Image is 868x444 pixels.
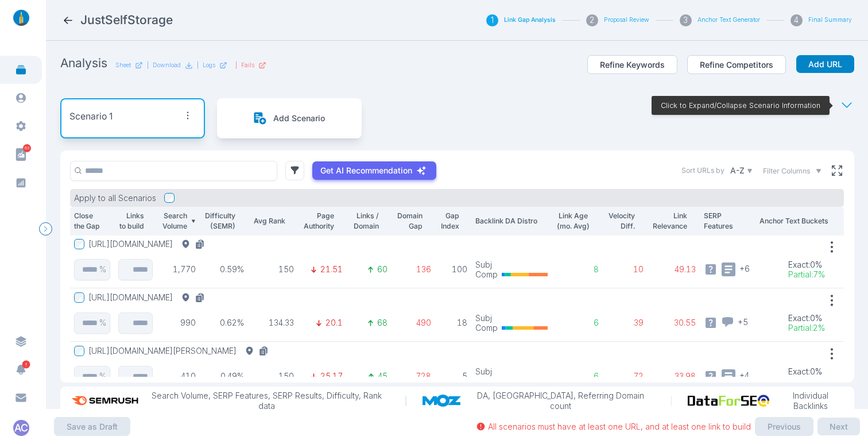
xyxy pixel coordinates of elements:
button: Previous [755,417,813,437]
p: 0.49% [204,371,245,381]
button: Anchor Text Generator [697,16,760,24]
p: 150 [252,264,294,275]
h2: Analysis [60,55,107,71]
p: Velocity Diff. [607,211,635,231]
p: 6 [556,371,599,381]
p: Comp [475,323,498,333]
p: Partial : 7% [788,376,825,387]
p: 10 [607,264,644,275]
button: Next [817,418,860,436]
p: Add Scenario [273,113,325,123]
p: 21.51 [320,264,343,275]
button: Refine Keywords [587,55,677,75]
p: % [99,371,106,381]
label: Sort URLs by [681,165,724,176]
p: Exact : 0% [788,260,825,270]
p: % [99,318,106,328]
h2: JustSelfStorage [80,12,173,28]
img: linklaunch_small.2ae18699.png [9,10,33,26]
div: | [197,61,227,70]
img: semrush_logo.573af308.png [68,391,144,411]
p: 728 [396,371,431,381]
p: A-Z [730,165,745,176]
p: Exact : 0% [788,313,825,323]
p: % [99,264,106,275]
p: Comp [475,376,498,387]
p: 72 [607,371,644,381]
div: 3 [680,14,692,26]
span: + 6 [739,262,750,273]
p: 134.33 [252,318,294,328]
p: 6 [556,318,599,328]
p: Get AI Recommendation [320,165,412,176]
p: SERP Features [704,211,751,231]
button: A-Z [728,164,755,178]
p: Download [153,61,181,70]
p: 5 [439,371,468,381]
div: 1 [486,14,498,26]
p: 150 [252,371,294,381]
p: 49.13 [652,264,696,275]
p: Individual Backlinks [776,391,846,411]
p: Subj [475,366,498,377]
p: Exact : 0% [788,366,825,377]
button: [URL][DOMAIN_NAME][PERSON_NAME] [88,346,273,356]
div: 2 [586,14,598,26]
p: 33.98 [652,371,696,381]
p: 0.59% [204,264,245,275]
p: 8 [556,264,599,275]
span: Filter Columns [763,166,810,176]
button: Proposal Review [604,16,649,24]
p: Links / Domain [351,211,379,231]
span: 63 [23,144,31,152]
button: Final Summary [808,16,852,24]
button: Link Gap Analysis [504,16,556,24]
a: Sheet| [115,61,149,70]
p: DA, [GEOGRAPHIC_DATA], Referring Domain count [467,391,654,411]
p: Search Volume, SERP Features, SERP Results, Difficulty, Rank data [144,391,389,411]
p: Subj [475,313,498,323]
p: 60 [377,264,387,275]
div: 4 [790,14,803,26]
p: Page Authority [302,211,334,231]
span: + 4 [739,369,749,380]
p: 990 [161,318,196,328]
p: All scenarios must have at least one URL, and at least one link to build [488,422,751,432]
button: Save as Draft [54,417,130,437]
img: moz_logo.a3998d80.png [423,395,467,407]
p: 410 [161,371,196,381]
p: Links to build [118,211,145,231]
p: Search Volume [161,211,187,231]
p: Sheet [115,61,131,70]
button: Get AI Recommendation [312,161,436,180]
p: Close the Gap [74,211,102,231]
p: Avg Rank [252,216,285,226]
p: Fails [241,61,254,70]
p: Link Relevance [652,211,687,231]
p: 39 [607,318,644,328]
img: data_for_seo_logo.e5120ddb.png [688,395,775,407]
div: | [235,61,266,70]
button: Filter Columns [763,166,822,176]
p: Logs [203,61,215,70]
p: 136 [396,264,431,275]
p: 1,770 [161,264,196,275]
p: 490 [396,318,431,328]
p: 0.62% [204,318,245,328]
button: Add URL [796,55,854,74]
p: Link Age (mo. Avg) [556,211,590,231]
p: Subj [475,260,498,270]
p: 30.55 [652,318,696,328]
p: Partial : 2% [788,323,825,333]
button: Add Scenario [253,111,325,126]
p: Domain Gap [396,211,423,231]
p: Apply to all Scenarios [74,193,156,203]
p: Gap Index [439,211,459,231]
p: Comp [475,269,498,280]
p: Backlink DA Distro [475,216,548,226]
p: 68 [377,318,387,328]
p: 18 [439,318,468,328]
button: Refine Competitors [687,55,786,75]
button: [URL][DOMAIN_NAME] [88,292,209,303]
p: 20.1 [325,318,343,328]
